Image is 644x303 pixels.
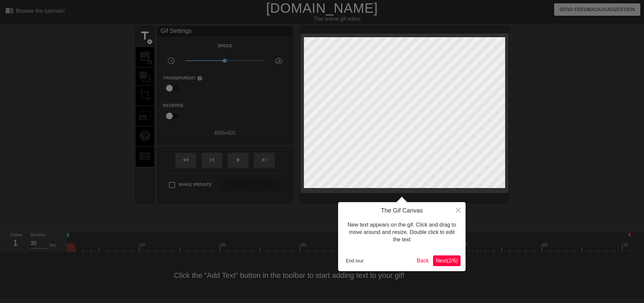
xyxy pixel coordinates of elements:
button: Back [414,255,432,266]
h4: The Gif Canvas [343,207,461,215]
div: New text appears on the gif. Click and drag to move around and resize. Double click to edit the text [343,215,461,250]
button: Close [451,202,466,218]
button: Next [433,255,461,266]
span: Next ( 2 / 6 ) [436,258,458,263]
button: End tour [343,256,366,266]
